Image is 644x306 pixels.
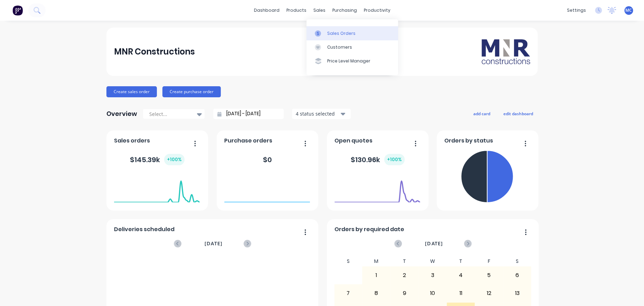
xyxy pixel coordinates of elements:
button: Create purchase order [162,86,221,97]
div: productivity [360,5,394,16]
div: F [475,256,503,266]
div: Customers [327,44,352,50]
div: 3 [419,267,446,284]
div: 7 [334,285,362,302]
div: $ 130.96k [351,154,405,165]
div: 12 [475,285,503,302]
a: Customers [306,40,398,54]
div: + 100 % [384,154,405,165]
span: MC [625,7,632,13]
span: Sales orders [114,137,150,145]
div: 2 [391,267,418,284]
div: 6 [503,267,531,284]
div: 11 [447,285,475,302]
div: S [503,256,531,266]
span: [DATE] [205,240,222,247]
div: Sales Orders [327,30,356,37]
div: 13 [503,285,531,302]
div: MNR Constructions [114,45,195,59]
a: dashboard [250,5,283,16]
div: settings [563,5,589,16]
div: W [418,256,447,266]
div: T [447,256,475,266]
button: add card [469,109,495,118]
div: 10 [419,285,446,302]
div: S [334,256,362,266]
button: Create sales order [106,86,157,97]
button: 4 status selected [292,109,351,119]
div: 4 [447,267,475,284]
span: Purchase orders [224,137,272,145]
a: Sales Orders [306,26,398,40]
a: Price Level Manager [306,54,398,68]
div: + 100 % [164,154,184,165]
div: 9 [391,285,418,302]
span: Orders by status [444,137,493,145]
div: 8 [362,285,390,302]
div: T [390,256,419,266]
div: Overview [106,107,137,121]
div: $ 145.39k [130,154,184,165]
img: MNR Constructions [482,39,530,64]
div: M [362,256,390,266]
img: Factory [12,5,23,16]
div: sales [310,5,329,16]
div: 1 [362,267,390,284]
div: purchasing [329,5,360,16]
div: 5 [475,267,503,284]
button: edit dashboard [499,109,538,118]
div: products [283,5,310,16]
div: Price Level Manager [327,58,370,64]
span: [DATE] [425,240,443,247]
span: Open quotes [334,137,372,145]
div: 4 status selected [296,110,339,117]
div: $ 0 [263,155,272,165]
